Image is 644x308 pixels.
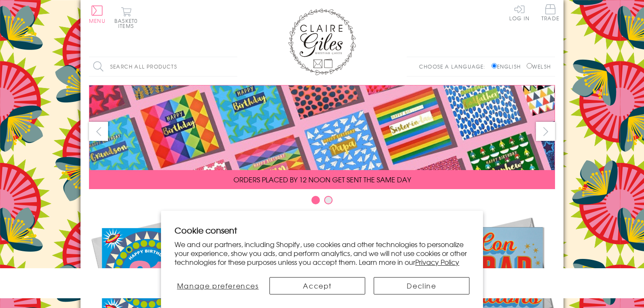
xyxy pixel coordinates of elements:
[175,224,469,236] h2: Cookie consent
[175,240,469,266] p: We and our partners, including Shopify, use cookies and other technologies to personalize your ex...
[374,277,469,294] button: Decline
[415,257,459,267] a: Privacy Policy
[114,7,138,28] button: Basket0 items
[229,57,237,76] input: Search
[89,57,237,76] input: Search all products
[527,63,532,69] input: Welsh
[541,4,559,21] span: Trade
[288,8,356,75] img: Claire Giles Greetings Cards
[527,63,551,70] label: Welsh
[175,277,261,294] button: Manage preferences
[269,277,365,294] button: Accept
[491,63,497,69] input: English
[89,5,105,23] button: Menu
[118,17,138,30] span: 0 items
[419,63,490,70] p: Choose a language:
[509,4,530,21] a: Log In
[89,17,105,25] span: Menu
[311,196,320,204] button: Carousel Page 1 (Current Slide)
[89,195,555,209] div: Carousel Pagination
[491,63,525,70] label: English
[324,196,333,204] button: Carousel Page 2
[89,122,108,141] button: prev
[541,4,559,22] a: Trade
[177,280,259,291] span: Manage preferences
[536,122,555,141] button: next
[233,174,411,184] span: ORDERS PLACED BY 12 NOON GET SENT THE SAME DAY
